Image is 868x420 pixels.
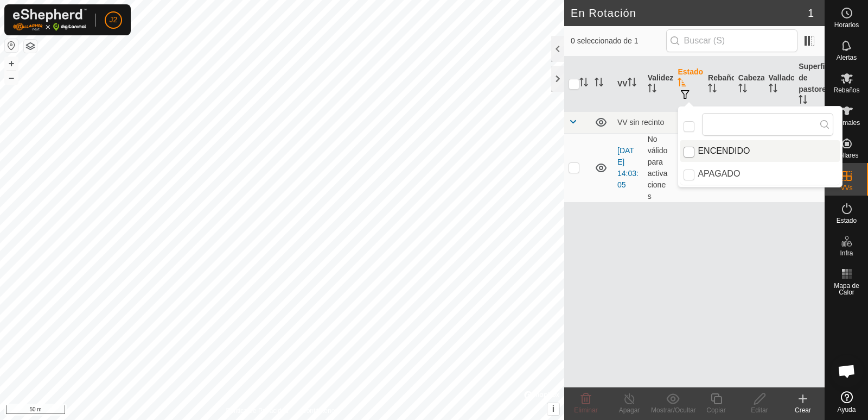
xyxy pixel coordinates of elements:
p-sorticon: Activar para ordenar [579,79,588,88]
div: Chat abierto [831,355,863,387]
a: [DATE] 14:03:05 [617,146,639,189]
span: J2 [110,14,118,26]
p-sorticon: Activar para ordenar [799,97,807,105]
span: Rebaños [833,87,859,93]
span: APAGADO [698,167,740,180]
p-sorticon: Activar para ordenar [769,85,777,94]
span: VVs [840,185,852,191]
span: 0 seleccionado de 1 [571,35,666,47]
span: i [552,404,554,413]
p-sorticon: Activar para ordenar [738,85,747,94]
th: Vallado [764,57,795,112]
th: Superficie de pastoreo [794,57,825,112]
th: Cabezas [734,57,764,112]
span: Infra [840,250,853,256]
span: 1 [808,5,814,21]
th: Rebaño [704,57,734,112]
li: APAGADO [680,163,840,185]
p-sorticon: Activar para ordenar [628,79,636,88]
a: Contáctenos [302,406,338,416]
a: Política de Privacidad [226,406,289,416]
span: Alertas [837,54,857,61]
div: Mostrar/Ocultar [651,405,694,415]
button: + [5,57,18,70]
span: Eliminar [574,406,597,414]
p-sorticon: Activar para ordenar [708,85,717,94]
input: Buscar (S) [666,29,797,52]
span: Collares [834,152,858,159]
div: Copiar [694,405,738,415]
p-sorticon: Activar para ordenar [648,85,656,94]
th: Estado [673,57,704,112]
button: Restablecer Mapa [5,39,18,52]
th: Validez [643,57,674,112]
th: VV [613,57,643,112]
h2: En Rotación [571,7,808,20]
span: Animales [833,120,860,126]
img: Logo Gallagher [13,9,87,31]
td: No válido para activaciones [643,133,674,202]
p-sorticon: Activar para ordenar [678,79,686,88]
button: Capas del Mapa [24,40,37,53]
span: Ayuda [838,406,856,413]
span: ENCENDIDO [698,145,750,158]
div: Crear [781,405,825,415]
div: VV sin recinto [617,118,820,127]
button: – [5,71,18,84]
a: Ayuda [825,387,868,417]
span: Estado [837,217,857,224]
li: ENCENDIDO [680,140,840,162]
div: Editar [738,405,781,415]
span: Mapa de Calor [828,283,865,296]
div: Apagar [608,405,651,415]
span: Horarios [834,22,859,28]
button: i [547,403,559,415]
p-sorticon: Activar para ordenar [595,79,603,88]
